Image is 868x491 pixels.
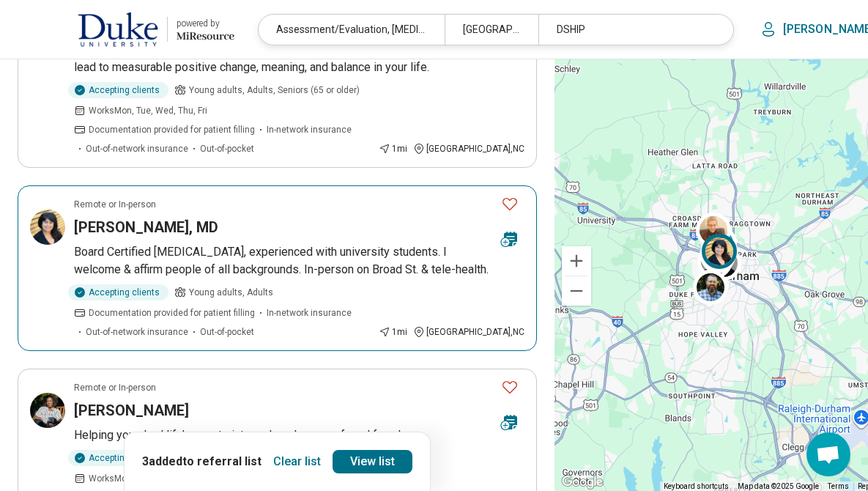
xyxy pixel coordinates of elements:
span: Out-of-network insurance [86,142,188,155]
p: Remote or In-person [74,381,156,394]
span: In-network insurance [267,123,352,136]
button: Favorite [495,372,524,402]
div: 1 mi [379,142,407,155]
span: to referral list [182,454,261,468]
div: [GEOGRAPHIC_DATA] , NC [413,325,524,339]
span: Out-of-pocket [200,142,254,155]
span: Documentation provided for patient filling [89,123,255,136]
a: Duke Universitypowered by [23,12,234,47]
p: 3 added [142,453,261,470]
div: Accepting clients [68,450,168,466]
img: Duke University [78,12,158,47]
button: Zoom out [562,276,591,306]
div: DSHIP [538,15,724,45]
span: Young adults, Adults, Seniors (65 or older) [189,84,360,97]
h3: [PERSON_NAME] [74,400,189,421]
span: Works Mon, Tue, Wed, Thu, Fri [89,472,207,485]
p: Remote or In-person [74,198,156,211]
span: Out-of-pocket [200,325,254,339]
div: [GEOGRAPHIC_DATA], [GEOGRAPHIC_DATA] [445,15,538,45]
span: Documentation provided for patient filling [89,306,255,320]
p: Board Certified [MEDICAL_DATA], experienced with university students. I welcome & affirm people o... [74,243,524,278]
a: Terms (opens in new tab) [828,482,849,490]
div: Assessment/Evaluation, [MEDICAL_DATA] ([MEDICAL_DATA]) [259,15,445,45]
p: Helping you shed life’s constraints and explore new found freedom. [74,427,524,444]
button: Favorite [495,189,524,219]
div: Accepting clients [68,284,168,300]
button: Clear list [267,450,327,473]
span: Young adults, Adults [189,286,273,299]
div: Open chat [806,432,850,476]
button: Zoom in [562,246,591,276]
span: Out-of-network insurance [86,325,188,339]
div: powered by [177,17,234,30]
div: [GEOGRAPHIC_DATA] , NC [413,142,524,155]
div: 1 mi [379,325,407,339]
span: Works Mon, Tue, Wed, Thu, Fri [89,104,207,117]
a: View list [333,450,412,473]
h3: [PERSON_NAME], MD [74,217,218,237]
span: In-network insurance [267,306,352,320]
span: Map data ©2025 Google [738,482,819,490]
div: Accepting clients [68,82,168,98]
